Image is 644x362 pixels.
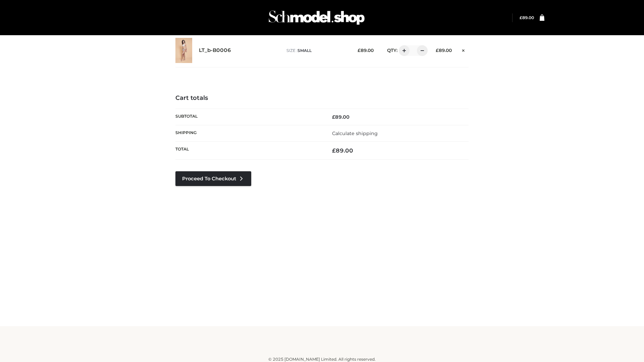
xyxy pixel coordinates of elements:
p: size : [286,48,347,54]
span: £ [358,48,361,53]
bdi: 89.00 [332,114,350,120]
span: £ [332,147,336,154]
h4: Cart totals [175,95,469,102]
bdi: 89.00 [436,48,452,53]
th: Total [175,142,322,160]
a: £89.00 [520,15,534,20]
bdi: 89.00 [520,15,534,20]
bdi: 89.00 [358,48,374,53]
a: Proceed to Checkout [175,171,251,186]
span: £ [332,114,335,120]
img: Schmodel Admin 964 [266,4,367,31]
th: Subtotal [175,109,322,125]
a: LT_b-B0006 [199,47,231,54]
bdi: 89.00 [332,147,353,154]
th: Shipping [175,125,322,141]
div: QTY: [380,45,425,56]
span: £ [520,15,522,20]
a: Calculate shipping [332,130,378,136]
span: SMALL [298,48,312,53]
a: Remove this item [459,45,469,54]
span: £ [436,48,439,53]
